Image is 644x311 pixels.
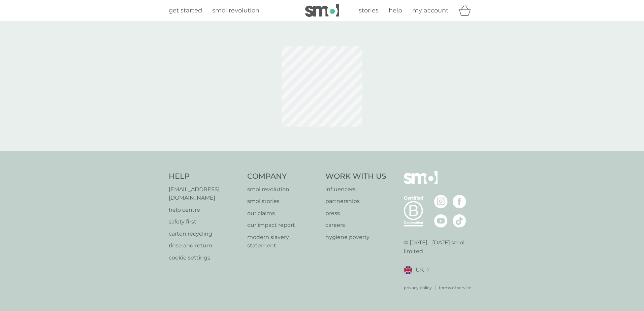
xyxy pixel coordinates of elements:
img: UK flag [404,266,412,274]
a: help centre [169,206,240,214]
a: stories [359,6,379,15]
span: stories [359,7,379,14]
a: carton recycling [169,230,240,238]
img: visit the smol Tiktok page [453,214,466,228]
a: partnerships [325,197,386,206]
a: privacy policy [404,284,432,291]
img: smol [404,171,438,194]
a: press [325,209,386,218]
a: get started [169,6,202,15]
a: smol stories [247,197,319,206]
img: smol [305,4,339,17]
img: visit the smol Youtube page [434,214,448,228]
img: select a new location [427,268,429,272]
span: smol revolution [212,7,259,14]
p: © [DATE] - [DATE] smol limited [404,238,476,255]
span: my account [412,7,448,14]
div: basket [458,4,475,17]
a: help [389,6,402,15]
a: terms of service [439,284,471,291]
a: safety first [169,217,240,226]
a: [EMAIL_ADDRESS][DOMAIN_NAME] [169,185,240,202]
img: visit the smol Instagram page [434,195,448,208]
a: our impact report [247,221,319,230]
h4: Help [169,171,240,182]
a: my account [412,6,448,15]
a: influencers [325,185,386,194]
a: smol revolution [212,6,259,15]
a: smol revolution [247,185,319,194]
a: rinse and return [169,241,240,250]
span: get started [169,7,202,14]
a: careers [325,221,386,230]
span: help [389,7,402,14]
a: our claims [247,209,319,218]
h4: Work With Us [325,171,386,182]
a: modern slavery statement [247,233,319,250]
a: hygiene poverty [325,233,386,242]
span: UK [416,266,424,274]
img: visit the smol Facebook page [453,195,466,208]
h4: Company [247,171,319,182]
a: cookie settings [169,253,240,262]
